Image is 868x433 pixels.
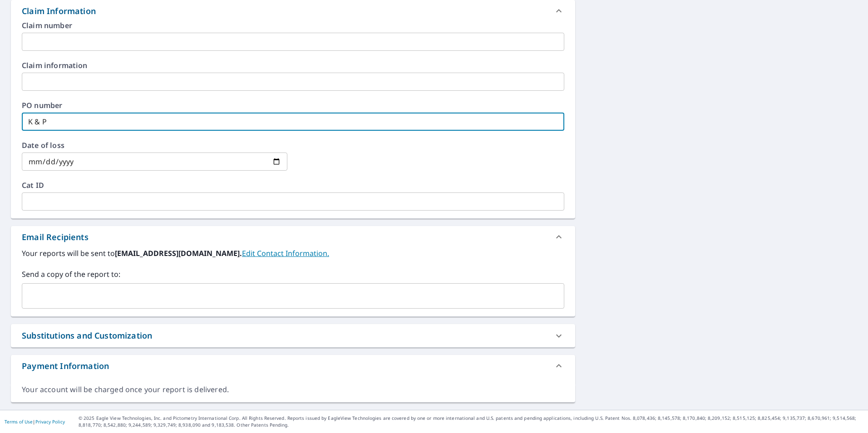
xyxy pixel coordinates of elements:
div: Payment Information [22,360,109,372]
div: Claim Information [22,5,96,17]
div: Payment Information [11,355,575,377]
p: © 2025 Eagle View Technologies, Inc. and Pictometry International Corp. All Rights Reserved. Repo... [79,415,863,428]
label: Claim number [22,22,564,29]
div: Email Recipients [11,226,575,248]
label: Cat ID [22,182,564,189]
p: | [5,419,65,424]
div: Your account will be charged once your report is delivered. [22,384,564,395]
div: Substitutions and Customization [22,330,152,342]
label: Send a copy of the report to: [22,269,564,280]
b: [EMAIL_ADDRESS][DOMAIN_NAME]. [115,248,242,258]
label: Your reports will be sent to [22,248,564,259]
label: Claim information [22,62,564,69]
a: EditContactInfo [242,248,329,258]
label: Date of loss [22,142,287,149]
div: Email Recipients [22,231,89,243]
label: PO number [22,102,564,109]
a: Terms of Use [5,418,33,425]
a: Privacy Policy [35,418,65,425]
div: Substitutions and Customization [11,324,575,347]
